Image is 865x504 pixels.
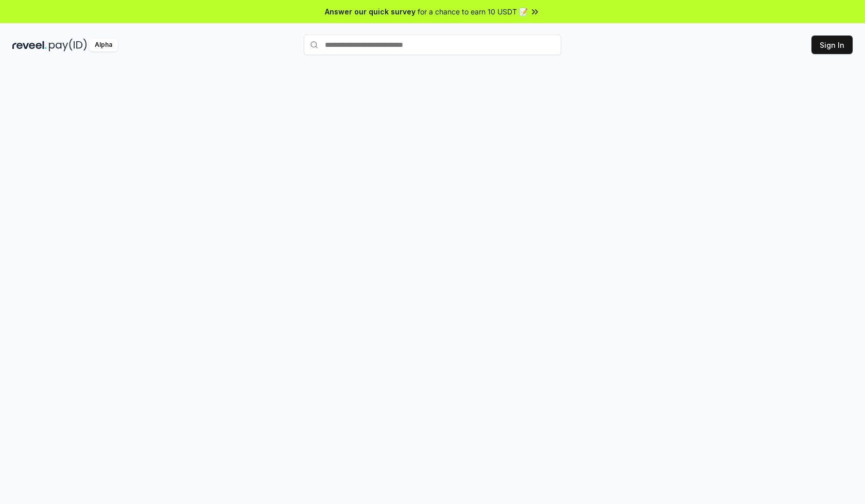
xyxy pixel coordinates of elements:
[49,39,87,51] img: pay_id
[89,39,118,51] div: Alpha
[325,6,416,17] span: Answer our quick survey
[418,6,528,17] span: for a chance to earn 10 USDT 📝
[811,36,853,54] button: Sign In
[12,39,47,51] img: reveel_dark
